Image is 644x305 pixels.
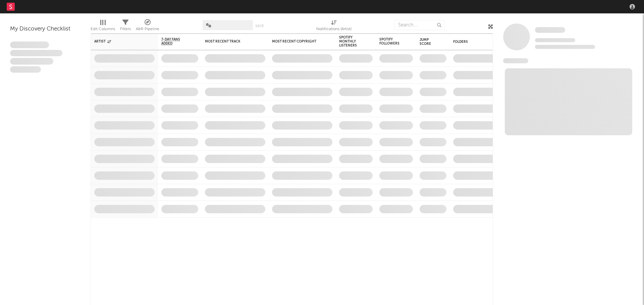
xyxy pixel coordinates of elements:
input: Search... [394,20,445,30]
button: Save [255,24,264,28]
a: Some Artist [535,27,565,33]
span: 0 fans last week [535,45,595,49]
span: Aliquam viverra [10,66,41,73]
span: Tracking Since: [DATE] [535,38,575,42]
div: Most Recent Track [205,40,255,44]
span: Integer aliquet in purus et [10,50,62,57]
div: Jump Score [420,38,436,46]
div: Artist [94,40,145,44]
div: Notifications (Artist) [316,17,352,36]
div: Edit Columns [91,17,115,36]
div: Spotify Monthly Listeners [339,35,363,48]
div: A&R Pipeline [136,17,159,36]
span: Lorem ipsum dolor [10,42,49,48]
div: A&R Pipeline [136,25,159,33]
div: My Discovery Checklist [10,25,80,33]
span: 7-Day Fans Added [161,37,188,46]
div: Filters [120,17,131,36]
div: Spotify Followers [379,37,403,46]
span: News Feed [503,58,528,63]
div: Most Recent Copyright [272,40,322,44]
div: Filters [120,25,131,33]
span: Praesent ac interdum [10,58,53,65]
div: Edit Columns [91,25,115,33]
div: Notifications (Artist) [316,25,352,33]
div: Folders [453,40,503,44]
